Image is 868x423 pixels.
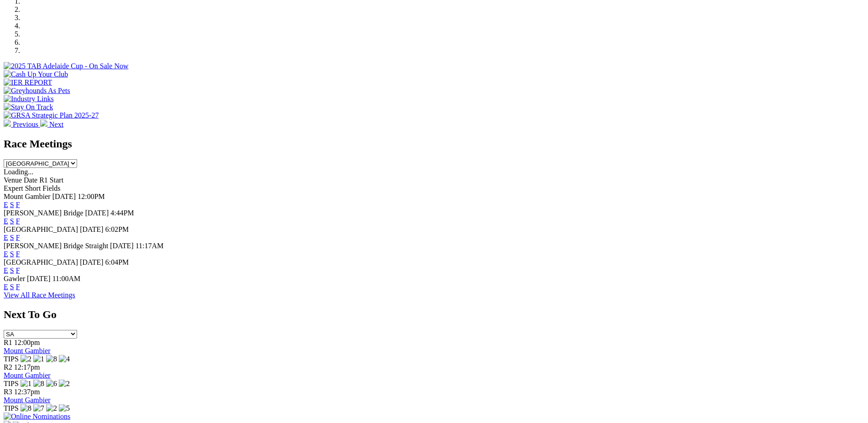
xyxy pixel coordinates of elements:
[46,404,57,413] img: 2
[4,266,8,274] a: E
[105,258,129,266] span: 6:04PM
[33,404,44,413] img: 7
[85,209,109,217] span: [DATE]
[59,355,70,363] img: 4
[4,380,19,387] span: TIPS
[4,120,11,127] img: chevron-left-pager-white.svg
[4,371,51,379] a: Mount Gambier
[52,193,76,200] span: [DATE]
[4,176,22,184] span: Venue
[40,120,47,127] img: chevron-right-pager-white.svg
[4,209,83,217] span: [PERSON_NAME] Bridge
[33,380,44,388] img: 8
[16,201,20,209] a: F
[4,87,70,95] img: Greyhounds As Pets
[40,120,63,128] a: Next
[4,70,68,78] img: Cash Up Your Club
[59,380,70,388] img: 2
[4,242,108,250] span: [PERSON_NAME] Bridge Straight
[4,103,53,111] img: Stay On Track
[42,184,60,192] span: Fields
[4,62,129,70] img: 2025 TAB Adelaide Cup - On Sale Now
[4,184,23,192] span: Expert
[4,120,40,128] a: Previous
[16,217,20,225] a: F
[16,283,20,291] a: F
[21,380,31,388] img: 1
[135,242,164,250] span: 11:17AM
[4,308,864,321] h2: Next To Go
[10,217,14,225] a: S
[4,339,12,346] span: R1
[4,291,75,299] a: View All Race Meetings
[25,184,41,192] span: Short
[80,258,104,266] span: [DATE]
[10,234,14,241] a: S
[14,363,40,371] span: 12:17pm
[4,111,99,120] img: GRSA Strategic Plan 2025-27
[80,225,104,233] span: [DATE]
[4,404,19,412] span: TIPS
[14,339,40,346] span: 12:00pm
[4,78,52,87] img: IER REPORT
[33,355,44,363] img: 1
[16,234,20,241] a: F
[39,176,63,184] span: R1 Start
[14,388,40,396] span: 12:37pm
[49,120,63,128] span: Next
[4,225,78,233] span: [GEOGRAPHIC_DATA]
[4,413,70,421] img: Online Nominations
[24,176,37,184] span: Date
[4,217,8,225] a: E
[10,266,14,274] a: S
[46,355,57,363] img: 8
[4,201,8,209] a: E
[16,250,20,258] a: F
[10,201,14,209] a: S
[4,396,51,404] a: Mount Gambier
[4,250,8,258] a: E
[4,234,8,241] a: E
[4,95,54,103] img: Industry Links
[27,275,51,282] span: [DATE]
[10,250,14,258] a: S
[10,283,14,291] a: S
[4,355,19,363] span: TIPS
[13,120,38,128] span: Previous
[4,275,25,282] span: Gawler
[52,275,81,282] span: 11:00AM
[110,209,134,217] span: 4:44PM
[4,388,12,396] span: R3
[4,283,8,291] a: E
[4,168,33,176] span: Loading...
[78,193,105,200] span: 12:00PM
[105,225,129,233] span: 6:02PM
[4,258,78,266] span: [GEOGRAPHIC_DATA]
[21,404,31,413] img: 8
[46,380,57,388] img: 6
[4,193,51,200] span: Mount Gambier
[16,266,20,274] a: F
[110,242,134,250] span: [DATE]
[59,404,70,413] img: 5
[4,347,51,355] a: Mount Gambier
[4,363,12,371] span: R2
[21,355,31,363] img: 2
[4,138,864,150] h2: Race Meetings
